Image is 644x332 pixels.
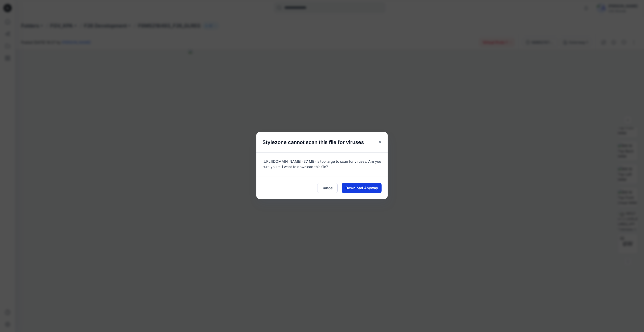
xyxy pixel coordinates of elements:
[345,185,378,191] span: Download Anyway
[342,183,382,193] button: Download Anyway
[256,132,370,152] h5: Stylezone cannot scan this file for viruses
[256,152,388,177] div: [URL][DOMAIN_NAME] (37 MB) is too large to scan for viruses. Are you sure you still want to downl...
[317,183,338,193] button: Cancel
[375,138,385,147] button: Close
[321,185,333,191] span: Cancel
